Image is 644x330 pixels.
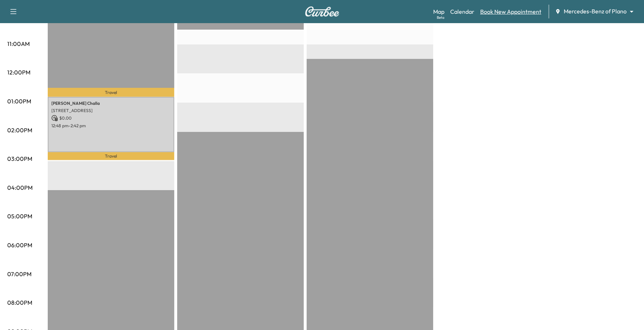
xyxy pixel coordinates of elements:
a: MapBeta [433,7,444,16]
p: 12:00PM [7,68,30,77]
a: Book New Appointment [480,7,541,16]
p: 08:00PM [7,298,32,307]
p: Travel [48,88,174,97]
p: 04:00PM [7,183,33,192]
p: 02:00PM [7,126,32,134]
p: [STREET_ADDRESS] [51,108,171,113]
p: 01:00PM [7,97,31,106]
span: Mercedes-Benz of Plano [564,7,627,16]
div: Beta [437,15,444,20]
p: [PERSON_NAME] Challa [51,100,171,106]
p: $ 0.00 [51,115,171,121]
p: 12:48 pm - 2:42 pm [51,123,171,129]
img: Curbee Logo [305,7,340,17]
p: Travel [48,152,174,160]
p: 07:00PM [7,270,31,278]
p: 11:00AM [7,39,30,48]
p: 05:00PM [7,212,32,220]
a: Calendar [450,7,474,16]
p: 06:00PM [7,241,32,249]
p: 03:00PM [7,154,32,163]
